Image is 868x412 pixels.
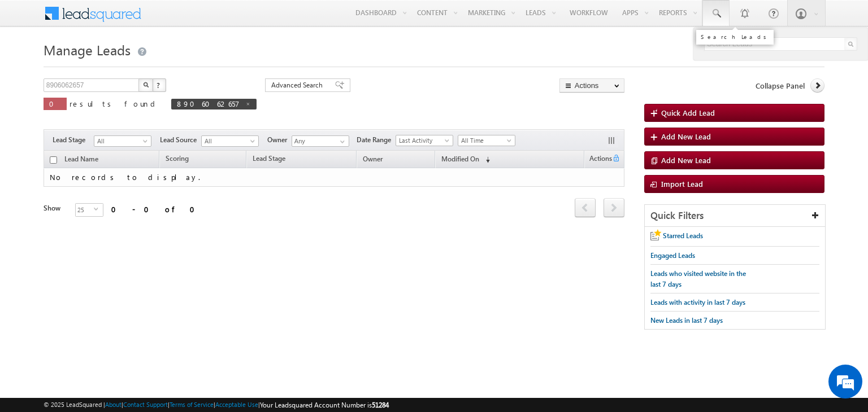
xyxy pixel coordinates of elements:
span: (sorted descending) [481,155,490,164]
span: All [94,136,148,146]
span: ? [157,80,162,90]
span: Date Range [357,135,396,145]
a: Lead Name [59,153,104,168]
a: Acceptable Use [215,401,258,408]
a: Show All Items [334,136,348,147]
div: Minimize live chat window [185,6,212,33]
span: Your Leadsquared Account Number is [260,401,389,409]
span: Lead Stage [253,154,285,163]
a: prev [575,199,596,217]
a: All [94,135,151,147]
a: About [105,401,121,408]
span: All Time [458,135,512,146]
a: Scoring [160,152,194,167]
span: Add New Lead [661,132,711,141]
td: No records to display. [44,168,624,187]
span: Collapse Panel [756,81,805,91]
input: Search Leads [704,37,857,51]
span: Leads who visited website in the last 7 days [650,269,746,288]
span: © 2025 LeadSquared | | | | | [44,400,389,410]
span: select [94,207,103,212]
span: Import Lead [661,179,703,189]
span: Add New Lead [661,155,711,165]
a: Contact Support [123,401,168,408]
span: Last Activity [396,135,450,146]
span: 8906062657 [177,99,240,108]
div: Chat with us now [59,59,190,74]
span: 51284 [372,401,389,409]
input: Type to Search [292,135,349,147]
span: Lead Source [160,135,201,145]
div: Quick Filters [645,205,825,227]
span: Advanced Search [271,80,326,90]
a: Terms of Service [170,401,214,408]
span: Leads with activity in last 7 days [650,298,745,306]
span: Quick Add Lead [661,108,715,117]
span: Actions [585,152,612,167]
input: Check all records [50,156,57,164]
button: Actions [559,78,624,93]
span: results found [70,99,159,108]
span: 25 [76,204,94,216]
span: Lead Stage [53,135,94,145]
textarea: Type your message and hit 'Enter' [15,104,206,314]
a: Last Activity [396,135,453,146]
span: Owner [363,155,383,163]
span: Owner [267,135,292,145]
span: Engaged Leads [650,251,695,260]
div: Search Leads [701,33,769,40]
span: prev [575,198,596,217]
a: All [201,135,259,147]
div: 0 - 0 of 0 [111,203,202,216]
span: 0 [49,99,61,108]
a: Lead Stage [247,152,291,167]
a: All Time [458,135,515,146]
span: New Leads in last 7 days [650,316,723,325]
span: Starred Leads [663,231,703,240]
span: Scoring [166,154,189,163]
span: Modified On [441,155,479,163]
span: Manage Leads [44,41,131,59]
a: Modified On (sorted descending) [436,152,496,167]
button: ? [153,78,166,92]
a: next [604,199,624,217]
span: next [604,198,624,217]
em: Start Chat [154,324,205,339]
span: All [202,136,255,146]
img: Search [143,82,149,87]
div: Show [44,203,66,213]
img: d_60004797649_company_0_60004797649 [19,59,47,74]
